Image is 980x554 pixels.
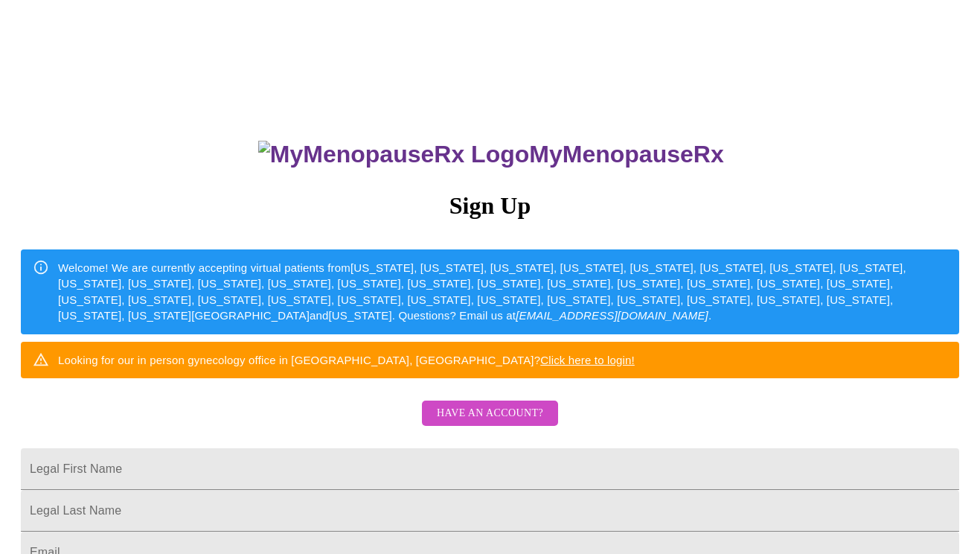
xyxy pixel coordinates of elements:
[58,346,635,374] div: Looking for our in person gynecology office in [GEOGRAPHIC_DATA], [GEOGRAPHIC_DATA]?
[422,401,558,427] button: Have an account?
[58,254,947,330] div: Welcome! We are currently accepting virtual patients from [US_STATE], [US_STATE], [US_STATE], [US...
[516,309,708,322] em: [EMAIL_ADDRESS][DOMAIN_NAME]
[418,417,562,430] a: Have an account?
[23,141,960,168] h3: MyMenopauseRx
[258,141,529,168] img: MyMenopauseRx Logo
[437,404,543,423] span: Have an account?
[540,354,635,366] a: Click here to login!
[21,192,959,220] h3: Sign Up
